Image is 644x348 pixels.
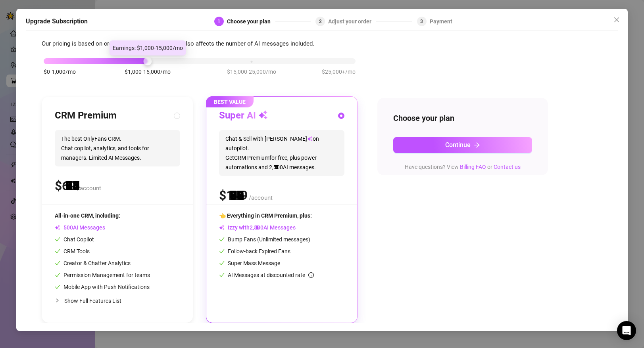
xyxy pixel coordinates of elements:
[55,248,90,254] span: CRM Tools
[219,224,296,231] span: Izzy with AI Messages
[55,298,60,303] span: collapsed
[405,164,521,170] span: Have questions? View or
[55,212,120,219] span: All-in-one CRM, including:
[55,237,60,242] span: check
[55,291,180,310] div: Show Full Features List
[55,272,60,278] span: check
[44,67,76,76] span: $0-1,000/mo
[460,164,486,170] a: Billing FAQ
[219,109,268,122] h3: Super AI
[77,185,101,192] span: /account
[613,17,620,23] span: close
[227,67,276,76] span: $15,000-25,000/mo
[219,249,225,254] span: check
[393,113,532,124] h4: Choose your plan
[55,272,150,278] span: Permission Management for teams
[617,321,636,340] div: Open Intercom Messenger
[55,249,60,254] span: check
[55,284,150,290] span: Mobile App with Push Notifications
[227,17,275,26] div: Choose your plan
[55,236,94,243] span: Chat Copilot
[228,272,314,278] span: AI Messages at discounted rate
[206,96,254,107] span: BEST VALUE
[219,260,225,266] span: check
[393,137,532,153] button: Continuearrow-right
[55,260,60,266] span: check
[219,237,225,242] span: check
[219,212,312,219] span: 👈 Everything in CRM Premium, plus:
[64,298,121,304] span: Show Full Features List
[219,130,344,176] span: Chat & Sell with [PERSON_NAME] on autopilot. Get CRM Premium for free, plus power automations and...
[420,19,423,24] span: 3
[125,67,171,76] span: $1,000-15,000/mo
[308,272,314,278] span: info-circle
[430,17,452,26] div: Payment
[219,248,290,254] span: Follow-back Expired Fans
[110,40,186,55] div: Earnings: $1,000-15,000/mo
[55,224,105,231] span: AI Messages
[55,130,180,166] span: The best OnlyFans CRM. Chat copilot, analytics, and tools for managers. Limited AI Messages.
[249,194,273,201] span: /account
[474,142,480,148] span: arrow-right
[42,40,314,47] span: Our pricing is based on creator's monthly earnings. It also affects the number of AI messages inc...
[219,236,310,243] span: Bump Fans (Unlimited messages)
[319,19,322,24] span: 2
[610,17,623,23] span: Close
[494,164,521,170] a: Contact us
[55,109,117,122] h3: CRM Premium
[445,141,471,149] span: Continue
[26,17,88,26] h5: Upgrade Subscription
[610,13,623,26] button: Close
[55,284,60,290] span: check
[219,272,225,278] span: check
[217,19,220,24] span: 1
[55,178,76,193] span: $
[322,67,356,76] span: $25,000+/mo
[219,260,280,266] span: Super Mass Message
[219,188,248,203] span: $
[328,17,376,26] div: Adjust your order
[55,260,131,266] span: Creator & Chatter Analytics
